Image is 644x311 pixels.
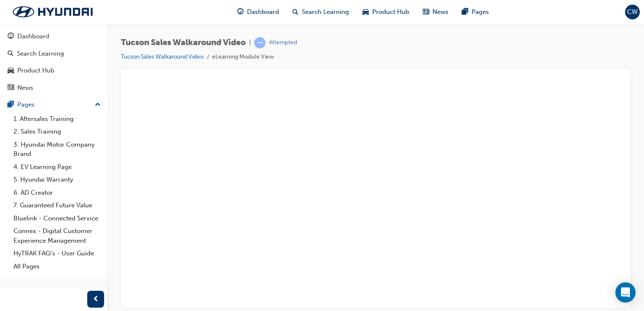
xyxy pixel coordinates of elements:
[8,67,14,75] span: car-icon
[17,32,49,41] div: Dashboard
[93,294,99,305] span: prev-icon
[10,225,104,247] a: Connex - Digital Customer Experience Management
[8,84,14,92] span: news-icon
[302,7,349,17] span: Search Learning
[3,80,104,96] a: News
[254,37,266,48] span: learningRecordVerb_ATTEMPT-icon
[8,101,14,109] span: pages-icon
[3,97,104,113] button: Pages
[10,138,104,161] a: 3. Hyundai Motor Company Brand
[212,52,274,62] li: eLearning Module View
[3,63,104,78] a: Product Hub
[17,66,54,75] div: Product Hub
[423,7,429,17] span: news-icon
[17,49,64,59] div: Search Learning
[372,7,409,17] span: Product Hub
[17,100,35,110] div: Pages
[286,3,356,21] a: search-iconSearch Learning
[10,161,104,174] a: 4. EV Learning Page
[10,199,104,212] a: 7. Guaranteed Future Value
[10,173,104,186] a: 5. Hyundai Warranty
[625,5,640,19] button: CW
[416,3,455,21] a: news-iconNews
[615,282,636,303] div: Open Intercom Messenger
[10,125,104,138] a: 2. Sales Training
[95,99,101,110] span: up-icon
[10,113,104,126] a: 1. Aftersales Training
[10,260,104,273] a: All Pages
[249,38,251,48] span: |
[8,33,14,40] span: guage-icon
[472,7,489,17] span: Pages
[237,7,244,17] span: guage-icon
[10,186,104,199] a: 6. AD Creator
[10,247,104,260] a: HyTRAK FAQ's - User Guide
[292,7,298,17] span: search-icon
[362,7,369,17] span: car-icon
[269,39,297,47] div: Attempted
[10,212,104,225] a: Bluelink - Connected Service
[356,3,416,21] a: car-iconProduct Hub
[3,29,104,44] a: Dashboard
[3,46,104,62] a: Search Learning
[627,7,638,17] span: CW
[432,7,448,17] span: News
[121,38,246,48] span: Tucson Sales Walkaround Video
[231,3,286,21] a: guage-iconDashboard
[3,27,104,97] button: DashboardSearch LearningProduct HubNews
[455,3,496,21] a: pages-iconPages
[4,3,101,21] img: Trak
[8,50,13,58] span: search-icon
[247,7,279,17] span: Dashboard
[462,7,468,17] span: pages-icon
[121,53,204,60] a: Tucson Sales Walkaround Video
[17,83,33,93] div: News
